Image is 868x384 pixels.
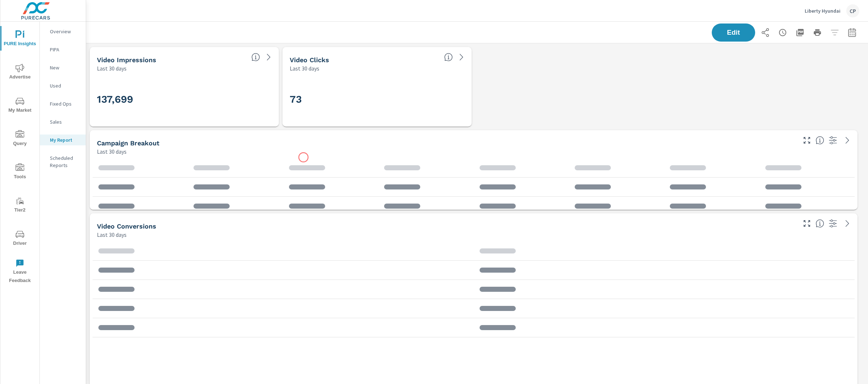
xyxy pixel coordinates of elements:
[50,46,80,53] p: PIPA
[805,8,841,14] p: Liberty Hyundai
[816,136,824,145] span: This is a summary of Video performance results by campaign. Each column can be sorted.
[263,51,275,63] a: See more details in report
[50,154,80,169] p: Scheduled Reports
[719,29,748,36] span: Edit
[801,135,813,146] button: Make Fullscreen
[3,197,37,214] span: Tier2
[97,64,127,73] p: Last 30 days
[3,130,37,148] span: Query
[290,93,464,106] h3: 73
[0,22,39,288] div: nav menu
[97,230,127,239] p: Last 30 days
[50,100,80,107] p: Fixed Ops
[40,80,86,91] div: Used
[3,97,37,115] span: My Market
[50,82,80,89] p: Used
[40,44,86,55] div: PIPA
[40,62,86,73] div: New
[40,116,86,127] div: Sales
[758,25,773,40] button: Share Report
[845,25,859,40] button: Select Date Range
[97,56,156,64] h5: Video Impressions
[842,218,853,229] a: See more details in report
[712,24,755,42] button: Edit
[816,219,824,228] span: Video Conversions include Actions, Leads and Unmapped Conversions pulled from Video Ads.
[97,222,156,230] h5: Video Conversions
[3,30,37,48] span: PURE Insights
[3,163,37,181] span: Tools
[801,218,813,229] button: Make Fullscreen
[3,259,37,285] span: Leave Feedback
[251,53,260,61] span: The number of times an ad was shown on your behalf.
[3,230,37,248] span: Driver
[444,53,453,61] span: The number of times an ad was clicked by a consumer.
[40,153,86,171] div: Scheduled Reports
[50,64,80,71] p: New
[97,139,159,147] h5: Campaign Breakout
[290,64,319,73] p: Last 30 days
[810,25,825,40] button: Print Report
[50,118,80,125] p: Sales
[40,135,86,145] div: My Report
[456,51,467,63] a: See more details in report
[40,98,86,109] div: Fixed Ops
[50,136,80,144] p: My Report
[846,4,859,17] div: CP
[842,135,853,146] a: See more details in report
[793,25,807,40] button: "Export Report to PDF"
[97,93,272,106] h3: 137,699
[40,26,86,37] div: Overview
[290,56,329,64] h5: Video Clicks
[97,147,127,156] p: Last 30 days
[3,64,37,81] span: Advertise
[50,28,80,35] p: Overview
